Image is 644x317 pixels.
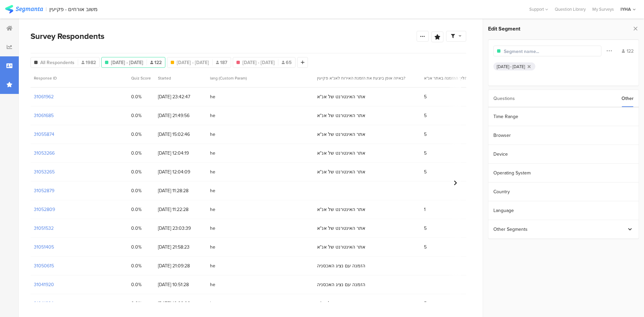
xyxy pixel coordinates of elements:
span: 0.0% [131,112,151,119]
span: Response ID [34,75,57,81]
section: שביעות רצונך מתהליך ההזמנה באתר אנ"א [424,75,520,81]
section: 31041894 [34,300,54,307]
div: Support [529,4,548,14]
span: 0.0% [131,206,151,213]
section: 31050615 [34,262,54,269]
section: 31052809 [34,206,55,213]
div: 122 [622,48,634,55]
section: Operating System [488,164,639,182]
span: [DATE] - [DATE] [177,59,209,66]
span: הזמנה עם נציג האכסניה [317,281,365,288]
span: 0.0% [131,131,151,138]
section: Language [488,201,639,220]
span: 5 [424,93,427,100]
section: 31041920 [34,281,54,288]
span: [DATE] 21:09:28 [158,262,203,269]
span: אתר האינטרנט של אנ"א [317,131,365,138]
span: 5 [424,168,427,175]
span: 5 [424,150,427,157]
span: All Respondents [40,59,74,66]
span: 0.0% [131,244,151,251]
span: he [210,168,310,175]
a: My Surveys [589,6,617,12]
section: באיזה אופן ביצעת את הזמנת האירוח לאנ"א פקיעין? [317,75,413,81]
span: [DATE] 11:28:28 [158,187,203,194]
section: 31051532 [34,225,54,232]
span: הזמנה עם נציג האכסניה [317,262,365,269]
span: אתר האינטרנט של אנ"א [317,168,365,175]
span: Quiz Score [131,75,151,81]
span: [DATE] 23:03:39 [158,225,203,232]
span: 0.0% [131,93,151,100]
span: 1982 [82,59,96,66]
span: [DATE] 11:22:28 [158,206,203,213]
span: he [210,93,310,100]
div: IYHA [621,6,631,12]
span: אתר האינטרנט של אנ"א [317,150,365,157]
span: [DATE] 23:42:47 [158,93,203,100]
section: 31061685 [34,112,54,119]
span: אתר האינטרנט של אנ"א [317,206,365,213]
span: [DATE] - [DATE] [111,59,143,66]
span: 187 [216,59,227,66]
span: lang (Custom Param) [210,75,247,81]
span: [DATE] 12:04:19 [158,150,203,157]
span: [DATE] 12:04:09 [158,168,203,175]
div: Other Segments [493,226,627,233]
span: he [210,112,310,119]
span: 0.0% [131,225,151,232]
section: 31053266 [34,150,55,157]
span: he [210,244,310,251]
span: [DATE] - [DATE] [243,59,275,66]
span: 1 [424,206,426,213]
span: אתר האינטרנט של אנ"א [317,112,365,119]
span: Edit Segment [488,25,520,33]
span: he [210,262,310,269]
span: Started [158,75,171,81]
span: he [210,150,310,157]
div: | [46,5,47,13]
span: 122 [150,59,162,66]
div: Questions [493,90,515,107]
span: [DATE] 15:02:46 [158,131,203,138]
span: אתר האינטרנט של אנ"א [317,244,365,251]
div: [DATE] - [DATE] [497,63,525,70]
div: משוב אורחים - פקיעין [49,6,98,12]
span: 0.0% [131,187,151,194]
span: he [210,187,310,194]
section: 31051405 [34,244,54,251]
div: Other [622,90,634,107]
span: he [210,206,310,213]
span: 0.0% [131,150,151,157]
span: 0.0% [131,262,151,269]
section: Time Range [488,107,639,126]
span: אתר האינטרנט של אנ"א [317,225,365,232]
span: he [210,225,310,232]
section: Country [488,182,639,201]
section: Device [488,145,639,164]
span: אתר האינטרנט של אנ"א [317,93,365,100]
span: 5 [424,131,427,138]
span: 0.0% [131,168,151,175]
span: [DATE] 21:58:23 [158,244,203,251]
section: 31052879 [34,187,54,194]
a: Question Library [551,6,589,12]
span: [DATE] 21:49:56 [158,112,203,119]
span: [DATE] 10:38:08 [158,300,203,307]
section: 31061962 [34,93,54,100]
span: 5 [424,112,427,119]
span: 0.0% [131,300,151,307]
span: [DATE] 10:51:28 [158,281,203,288]
span: 65 [282,59,292,66]
span: he [210,300,310,307]
span: he [210,131,310,138]
section: 31053265 [34,168,55,175]
section: Browser [488,126,639,145]
span: 5 [424,244,427,251]
input: Segment name... [504,48,562,55]
span: אתר האינטרנט של אנ"א [317,300,365,307]
img: segmanta logo [5,5,43,13]
span: 5 [424,225,427,232]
